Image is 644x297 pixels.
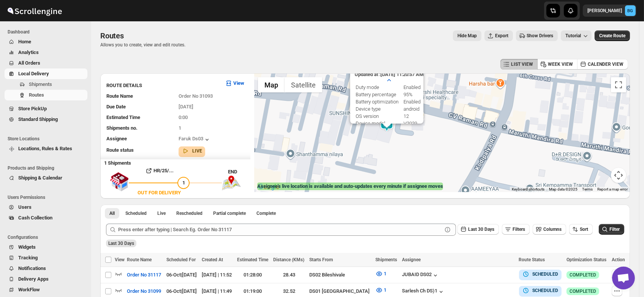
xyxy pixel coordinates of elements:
span: 1 [384,287,386,293]
span: Products and Shipping [8,165,87,171]
span: Device type [356,106,381,112]
span: Configurations [8,234,87,240]
input: Press enter after typing | Search Eg. Order No 31117 [118,224,442,236]
div: OUT FOR DELIVERY [138,189,181,197]
span: OS version [356,113,379,119]
div: [DATE] | 11:52 [202,271,232,279]
span: Store PickUp [18,106,47,111]
button: Filters [502,224,530,235]
span: Route status [106,147,134,153]
span: Estimated Time [237,257,268,262]
span: Widgets [18,244,36,250]
button: Filter [599,224,624,235]
span: Dashboard [8,29,87,35]
button: Columns [533,224,566,235]
button: HR/25/... [129,165,190,177]
span: View [115,257,125,262]
span: Order No 31117 [127,271,161,279]
button: WorkFlow [5,284,87,295]
span: Brajesh Giri [625,5,636,16]
p: Updated at : [DATE] 11:20:57 AM [354,71,423,77]
button: Users [5,202,87,213]
b: View [233,80,244,86]
b: SCHEDULED [533,272,559,277]
span: Notifications [18,265,46,271]
span: COMPLETED [570,272,596,278]
span: 12 [403,113,409,119]
span: Local Delivery [18,71,49,76]
button: 1 [371,268,391,280]
div: Sarlesh Ch DS)1 [402,288,445,295]
button: Show Drivers [516,30,558,41]
button: Sort [569,224,593,235]
span: Delivery Apps [18,276,49,282]
span: Due Date [106,104,126,110]
span: Route Status [519,257,545,262]
span: Complete [256,210,276,216]
button: SCHEDULED [522,287,559,294]
span: Device model [356,121,385,126]
span: 1 [179,125,181,131]
span: Analytics [18,49,39,55]
span: LIST VIEW [511,61,533,67]
span: Home [18,39,31,44]
b: 1 Shipments [100,156,131,166]
a: Open this area in Google Maps (opens a new window) [256,182,281,192]
div: JUBAID DS02 [402,272,439,279]
span: All Orders [18,60,40,66]
span: Rescheduled [176,210,203,216]
span: Assignee [402,257,421,262]
span: Route Name [127,257,152,262]
button: Show satellite imagery [285,77,322,92]
button: Keyboard shortcuts [512,187,544,192]
button: Show street map [258,77,285,92]
div: DS01 [GEOGRAPHIC_DATA] [309,287,371,295]
span: V2029 [403,121,417,126]
button: Notifications [5,263,87,274]
span: [DATE] [179,104,193,110]
span: All [109,210,115,216]
span: Order No 31099 [127,287,161,295]
span: Shipments no. [106,125,138,131]
button: Analytics [5,47,87,58]
span: Partial complete [213,210,246,216]
div: Faruk Ds03 [179,136,211,143]
span: Users [18,204,32,210]
span: Columns [543,227,562,232]
img: shop.svg [110,167,129,197]
span: Battery optimization [356,99,399,105]
div: 28.43 [273,271,305,279]
span: Export [495,33,508,39]
span: Routes [29,92,44,98]
span: 06-Oct | [DATE] [166,288,197,294]
button: Order No 31117 [122,269,166,281]
span: Last 30 Days [468,227,494,232]
div: 01:19:00 [237,287,269,295]
span: Store Locations [8,136,87,142]
button: All Orders [5,58,87,68]
span: Cash Collection [18,215,52,221]
span: WEEK VIEW [548,61,573,67]
button: Create Route [595,30,630,41]
div: [DATE] | 11:49 [202,287,232,295]
span: Live [157,210,166,216]
span: Assignee [106,136,127,141]
button: Map action label [453,30,481,41]
span: Create Route [599,33,625,39]
span: Locations, Rules & Rates [18,146,72,151]
button: Routes [5,90,87,100]
span: Users Permissions [8,194,87,200]
span: Shipments [375,257,397,262]
div: Open chat [612,267,635,289]
button: Locations, Rules & Rates [5,143,87,154]
span: Route Name [106,93,133,99]
span: Created At [202,257,223,262]
span: Routes [100,31,124,40]
img: trip_end.png [222,176,241,190]
button: Tracking [5,253,87,263]
div: END [228,168,250,176]
button: WEEK VIEW [537,59,578,70]
span: Action [612,257,625,262]
img: ScrollEngine [6,1,63,20]
button: CALENDER VIEW [577,59,628,70]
